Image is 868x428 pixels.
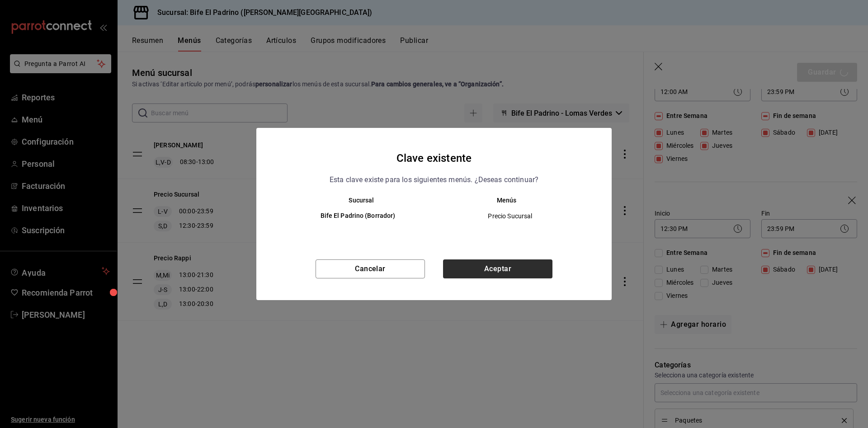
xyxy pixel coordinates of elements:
th: Sucursal [274,197,434,204]
span: Precio Sucursal [442,212,579,221]
h4: Clave existente [396,150,472,167]
p: Esta clave existe para los siguientes menús. ¿Deseas continuar? [330,174,538,186]
th: Menús [434,197,594,204]
button: Cancelar [316,259,425,278]
h6: Bife El Padrino (Borrador) [289,211,427,221]
button: Aceptar [443,259,552,278]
